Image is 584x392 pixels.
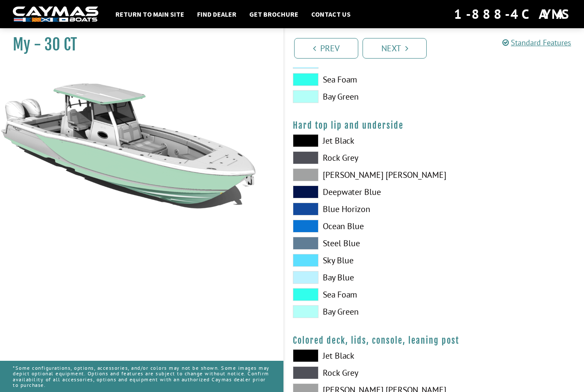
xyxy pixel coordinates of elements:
a: Get Brochure [245,9,303,20]
a: Prev [294,38,358,59]
label: Rock Grey [293,151,426,164]
ul: Pagination [292,37,584,59]
label: Sea Foam [293,73,426,86]
label: Blue Horizon [293,203,426,215]
p: *Some configurations, options, accessories, and/or colors may not be shown. Some images may depic... [13,361,271,392]
a: Standard Features [502,38,571,47]
div: 1-888-4CAYMAS [454,5,571,24]
label: Bay Blue [293,271,426,284]
label: Bay Green [293,305,426,318]
img: white-logo-c9c8dbefe5ff5ceceb0f0178aa75bf4bb51f6bca0971e226c86eb53dfe498488.png [13,6,98,22]
label: Steel Blue [293,237,426,250]
h1: My - 30 CT [13,35,262,54]
label: Jet Black [293,349,426,362]
a: Contact Us [307,9,355,20]
a: Next [363,38,427,59]
label: [PERSON_NAME] [PERSON_NAME] [293,168,426,181]
h4: Hard top lip and underside [293,120,575,131]
a: Return to main site [111,9,189,20]
label: Jet Black [293,134,426,147]
label: Bay Green [293,90,426,103]
label: Sea Foam [293,288,426,301]
a: Find Dealer [193,9,241,20]
label: Sky Blue [293,254,426,267]
label: Rock Grey [293,366,426,379]
label: Ocean Blue [293,220,426,233]
label: Deepwater Blue [293,186,426,198]
h4: Colored deck, lids, console, leaning post [293,335,575,346]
